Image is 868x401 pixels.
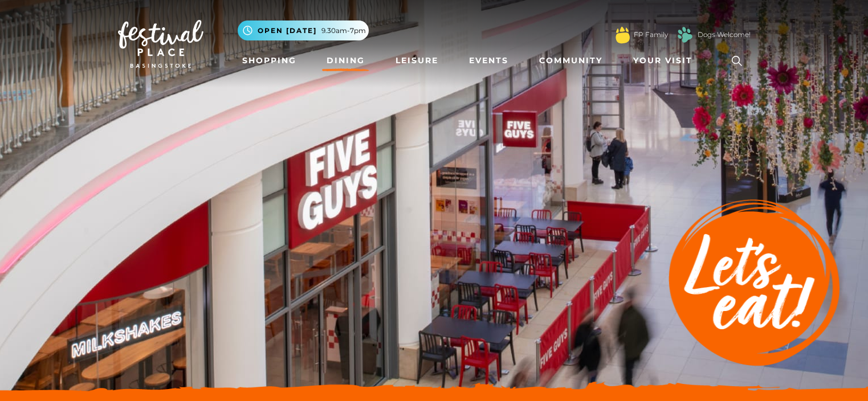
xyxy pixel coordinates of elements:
a: Events [464,50,513,71]
a: Shopping [238,50,301,71]
span: Your Visit [633,55,692,67]
img: Festival Place Logo [118,20,203,68]
a: Your Visit [629,50,703,71]
a: Dogs Welcome! [698,30,751,40]
span: 9.30am-7pm [321,26,366,36]
a: Dining [322,50,369,71]
a: Leisure [391,50,443,71]
a: FP Family [634,30,668,40]
a: Community [535,50,607,71]
span: Open [DATE] [258,26,317,36]
button: Open [DATE] 9.30am-7pm [238,21,369,40]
